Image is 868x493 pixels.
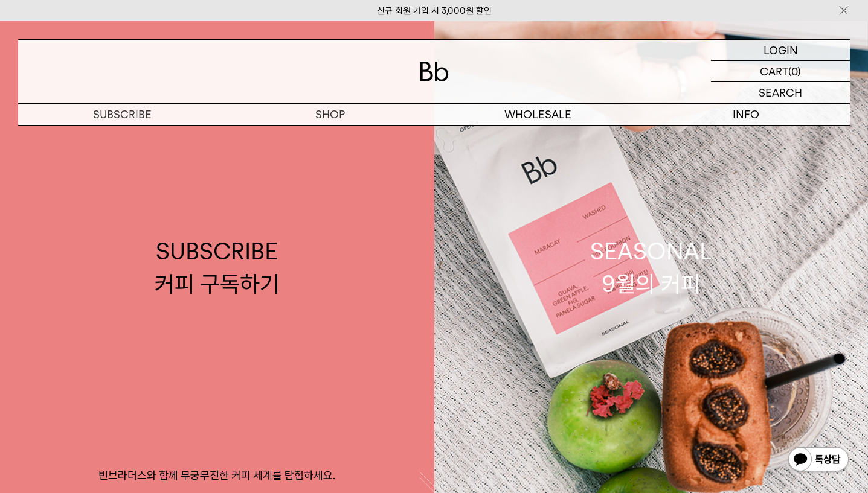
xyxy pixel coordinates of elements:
[760,61,788,81] p: CART
[377,5,492,16] a: 신규 회원 가입 시 3,000원 할인
[788,61,801,81] p: (0)
[764,40,798,60] p: LOGIN
[787,446,850,475] img: 카카오톡 채널 1:1 채팅 버튼
[759,82,802,103] p: SEARCH
[434,104,642,125] p: WHOLESALE
[711,61,850,82] a: CART (0)
[420,62,449,81] img: 로고
[226,104,434,125] a: SHOP
[155,235,280,299] div: SUBSCRIBE 커피 구독하기
[642,104,850,125] p: INFO
[18,104,226,125] a: SUBSCRIBE
[711,40,850,61] a: LOGIN
[590,235,712,299] div: SEASONAL 9월의 커피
